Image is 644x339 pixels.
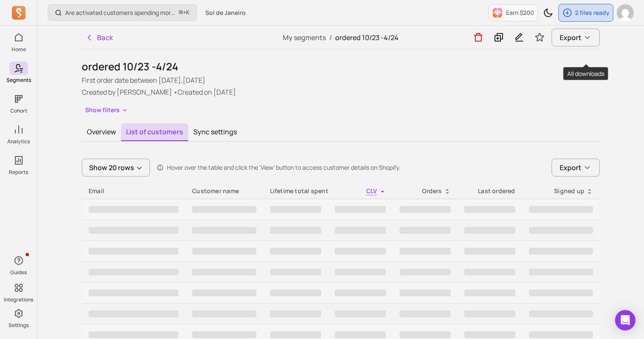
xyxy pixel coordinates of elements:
[9,169,28,176] p: Reports
[167,163,400,172] p: Hover over the table and click the 'View' button to access customer details on Shopify.
[335,206,386,213] span: ‌
[4,296,33,303] p: Integrations
[82,159,150,177] button: Show 20 rows
[89,269,178,275] span: ‌
[464,269,515,275] span: ‌
[7,138,30,145] p: Analytics
[270,269,321,275] span: ‌
[192,331,256,338] span: ‌
[464,331,515,338] span: ‌
[558,4,613,22] button: 2 files ready
[270,310,321,317] span: ‌
[529,269,593,275] span: ‌
[82,123,121,140] button: Overview
[335,331,386,338] span: ‌
[10,269,27,276] p: Guides
[366,187,377,195] span: CLV
[82,87,600,97] p: Created by [PERSON_NAME] • Created on [DATE]
[506,9,534,17] p: Earn $200
[121,123,188,141] button: List of customers
[179,8,190,17] span: +
[89,206,178,213] span: ‌
[326,33,335,42] span: /
[82,75,600,85] p: First order date between [DATE],[DATE]
[11,46,26,53] p: Home
[464,310,515,317] span: ‌
[400,290,451,296] span: ‌
[529,206,593,213] span: ‌
[529,331,593,338] span: ‌
[178,8,183,18] kbd: ⌘
[489,4,538,21] button: Earn $200
[400,248,451,255] span: ‌
[89,331,178,338] span: ‌
[464,248,515,255] span: ‌
[335,227,386,234] span: ‌
[270,227,321,234] span: ‌
[400,227,451,234] span: ‌
[9,252,28,278] button: Guides
[205,9,246,17] span: Sol de Janeiro
[192,290,256,296] span: ‌
[335,290,386,296] span: ‌
[540,4,557,21] button: Toggle dark mode
[529,248,593,255] span: ‌
[560,162,581,173] span: Export
[335,269,386,275] span: ‌
[192,269,256,275] span: ‌
[270,187,321,195] div: Lifetime total spent
[335,248,386,255] span: ‌
[186,9,190,16] kbd: K
[529,227,593,234] span: ‌
[48,4,197,21] button: Are activated customers spending more over time?⌘+K
[615,310,635,330] div: Open Intercom Messenger
[617,4,634,21] img: avatar
[400,310,451,317] span: ‌
[335,310,386,317] span: ‌
[464,290,515,296] span: ‌
[464,227,515,234] span: ‌
[464,206,515,213] span: ‌
[464,187,515,195] div: Last ordered
[192,248,256,255] span: ‌
[89,310,178,317] span: ‌
[192,310,256,317] span: ‌
[400,269,451,275] span: ‌
[89,290,178,296] span: ‌
[82,29,117,46] button: Back
[10,107,27,114] p: Cohort
[65,9,175,17] p: Are activated customers spending more over time?
[531,29,548,46] button: Toggle favorite
[192,227,256,234] span: ‌
[192,187,256,195] p: Customer name
[82,60,600,73] h1: ordered 10/23 -4/24
[560,32,581,43] span: Export
[200,5,251,20] button: Sol de Janeiro
[552,29,600,46] button: Export
[89,187,178,195] div: Email
[400,331,451,338] span: ‌
[400,187,451,195] div: Orders
[529,310,593,317] span: ‌
[552,159,600,177] button: Export
[270,290,321,296] span: ‌
[89,248,178,255] span: ‌
[6,77,31,84] p: Segments
[82,104,132,116] button: Show filters
[335,33,399,42] span: ordered 10/23 -4/24
[400,206,451,213] span: ‌
[270,331,321,338] span: ‌
[89,227,178,234] span: ‌
[529,290,593,296] span: ‌
[575,9,609,17] p: 2 files ready
[9,322,29,329] p: Settings
[270,248,321,255] span: ‌
[283,33,326,42] a: My segments
[188,123,242,140] button: Sync settings
[529,187,593,195] div: Signed up
[270,206,321,213] span: ‌
[192,206,256,213] span: ‌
